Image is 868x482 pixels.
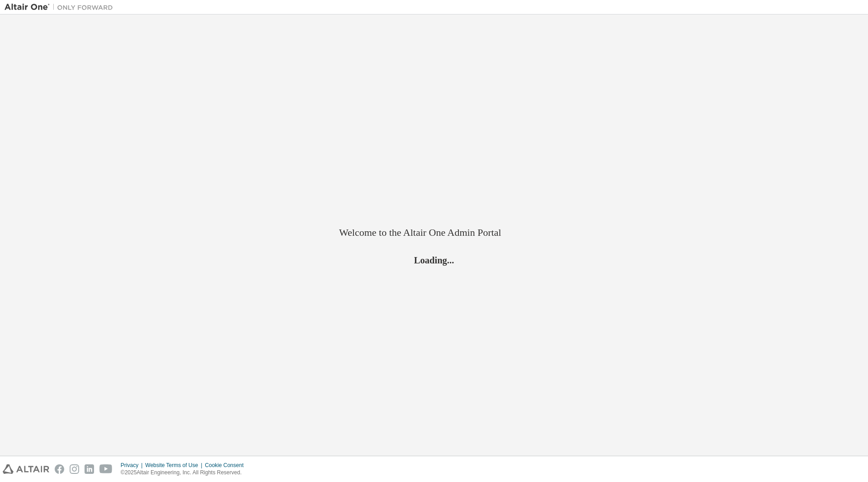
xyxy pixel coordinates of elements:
[3,464,49,474] img: altair_logo.svg
[339,254,529,266] h2: Loading...
[99,464,113,474] img: youtube.svg
[205,462,249,469] div: Cookie Consent
[55,464,64,474] img: facebook.svg
[121,462,145,469] div: Privacy
[85,464,94,474] img: linkedin.svg
[339,226,529,239] h2: Welcome to the Altair One Admin Portal
[121,469,249,477] p: © 2025 Altair Engineering, Inc. All Rights Reserved.
[5,3,118,12] img: Altair One
[145,462,205,469] div: Website Terms of Use
[70,464,79,474] img: instagram.svg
